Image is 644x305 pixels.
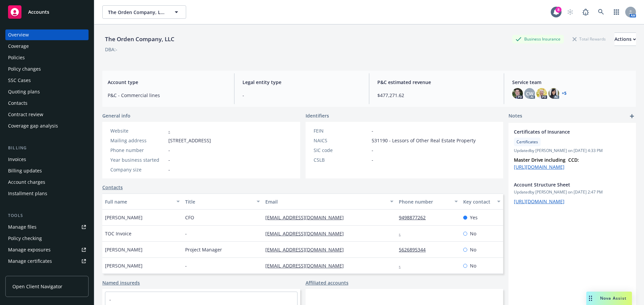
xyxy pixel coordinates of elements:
a: Manage certificates [5,256,89,266]
div: NAICS [314,137,369,144]
a: Account charges [5,177,89,187]
div: Year business started [110,156,166,163]
div: Key contact [463,198,493,205]
a: Billing updates [5,165,89,176]
div: Contacts [8,98,28,108]
span: Yes [470,214,478,221]
span: Certificates of Insurance [514,128,613,135]
div: Account charges [8,177,45,187]
span: Project Manager [185,246,222,253]
a: Installment plans [5,188,89,199]
span: Open Client Navigator [12,283,62,290]
span: The Orden Company, LLC [108,9,166,16]
div: 8 [555,7,561,13]
div: SSC Cases [8,75,31,86]
a: Named insureds [102,279,140,286]
a: add [628,112,636,120]
span: Identifiers [306,112,329,119]
div: Full name [105,198,172,205]
a: Overview [5,29,89,40]
span: - [243,92,361,99]
button: Full name [102,194,182,210]
div: FEIN [314,127,369,134]
div: Quoting plans [8,86,40,97]
span: P&C - Commercial lines [108,92,226,99]
span: Updated by [PERSON_NAME] on [DATE] 4:33 PM [514,148,631,154]
a: [EMAIL_ADDRESS][DOMAIN_NAME] [265,262,349,269]
div: Billing [5,145,89,151]
a: Search [594,5,608,19]
span: 531190 - Lessors of Other Real Estate Property [372,137,476,144]
div: Manage files [8,222,37,232]
a: [URL][DOMAIN_NAME] [514,198,565,205]
a: Report a Bug [579,5,592,19]
a: - [399,230,406,237]
span: - [168,147,170,154]
img: photo [548,88,559,99]
span: General info [102,112,130,119]
div: Contract review [8,109,43,120]
div: Installment plans [8,188,47,199]
div: Policy checking [8,233,42,244]
div: The Orden Company, LLC [102,35,177,44]
a: +5 [562,91,567,95]
div: Policy changes [8,64,41,74]
span: - [372,156,373,163]
span: - [168,166,170,173]
a: Start snowing [563,5,577,19]
span: Account Structure Sheet [514,181,613,188]
div: Phone number [110,147,166,154]
a: - [399,262,406,269]
a: Manage files [5,222,89,232]
span: [PERSON_NAME] [105,214,143,221]
div: Overview [8,29,29,40]
button: The Orden Company, LLC [102,5,186,19]
div: SIC code [314,147,369,154]
div: Website [110,127,166,134]
div: Business Insurance [512,35,564,43]
a: Manage exposures [5,244,89,255]
span: [PERSON_NAME] [105,246,143,253]
a: Coverage gap analysis [5,121,89,131]
a: Coverage [5,41,89,52]
div: Account Structure SheetUpdatedby [PERSON_NAME] on [DATE] 2:47 PM[URL][DOMAIN_NAME] [508,176,636,210]
span: Updated by [PERSON_NAME] on [DATE] 2:47 PM [514,189,631,195]
span: No [470,246,476,253]
div: Coverage [8,41,29,52]
a: Affiliated accounts [306,279,348,286]
div: Title [185,198,253,205]
span: $477,271.62 [377,92,496,99]
span: CW [526,90,533,97]
a: [EMAIL_ADDRESS][DOMAIN_NAME] [265,230,349,237]
a: Policies [5,52,89,63]
button: Email [263,194,396,210]
a: - [168,128,170,134]
a: [EMAIL_ADDRESS][DOMAIN_NAME] [265,246,349,253]
div: Coverage gap analysis [8,121,58,131]
button: Key contact [461,194,503,210]
button: Phone number [396,194,460,210]
a: 5626895344 [399,246,431,253]
span: Certificates [517,139,538,145]
a: Policy changes [5,64,89,74]
a: Quoting plans [5,86,89,97]
div: Total Rewards [569,35,609,43]
span: No [470,230,476,237]
span: P&C estimated revenue [377,79,496,86]
span: Account type [108,79,226,86]
a: [EMAIL_ADDRESS][DOMAIN_NAME] [265,214,349,221]
div: Billing updates [8,165,42,176]
div: DBA: - [105,46,117,53]
div: Certificates of InsuranceCertificatesUpdatedby [PERSON_NAME] on [DATE] 4:33 PMMaster Drive includ... [508,123,636,176]
div: Phone number [399,198,450,205]
div: Company size [110,166,166,173]
div: Drag to move [586,292,595,305]
strong: Master Drive including CCD: [514,157,579,163]
span: - [185,262,187,269]
a: Switch app [610,5,623,19]
a: Contacts [5,98,89,108]
span: [STREET_ADDRESS] [168,137,211,144]
span: Notes [508,112,522,120]
span: - [372,147,373,154]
